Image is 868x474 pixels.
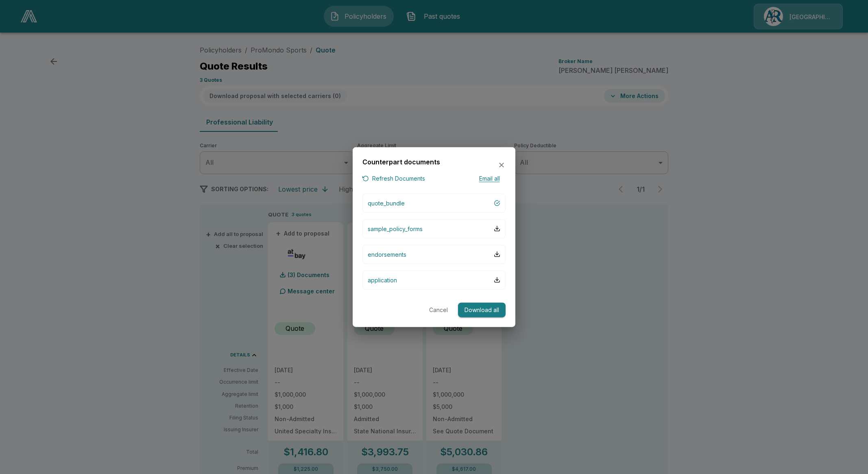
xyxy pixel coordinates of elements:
p: quote_bundle [368,199,405,207]
button: endorsements [362,245,506,264]
h6: Counterpart documents [362,157,440,167]
p: application [368,275,397,284]
button: Download all [458,302,506,317]
button: sample_policy_forms [362,219,506,238]
button: quote_bundle [362,193,506,212]
button: Cancel [425,302,451,317]
button: Email all [473,174,506,184]
p: sample_policy_forms [368,224,423,233]
button: application [362,270,506,289]
button: Refresh Documents [362,174,425,184]
p: endorsements [368,250,406,258]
